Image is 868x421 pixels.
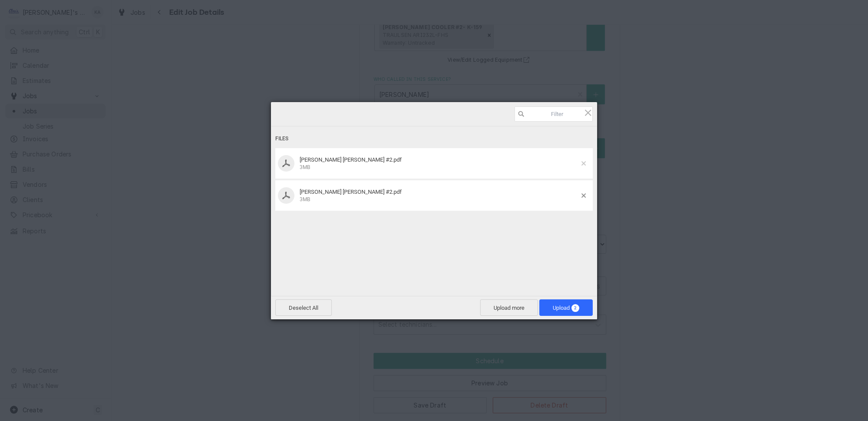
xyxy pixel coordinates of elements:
[275,299,332,316] span: Deselect All
[480,299,538,316] span: Upload more
[539,299,593,316] span: Upload2
[297,156,581,171] div: HATFIELD TRAULSEN #2.pdf
[514,106,593,122] input: Filter
[300,164,310,170] span: 3MB
[275,131,593,147] div: Files
[300,189,402,195] span: [PERSON_NAME] [PERSON_NAME] #2.pdf
[571,304,579,312] span: 2
[553,305,579,311] span: Upload
[583,108,593,117] span: Click here or hit ESC to close picker
[300,156,402,163] span: [PERSON_NAME] [PERSON_NAME] #2.pdf
[300,196,310,202] span: 3MB
[297,189,581,203] div: HATFIELD TRAULSEN #2.pdf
